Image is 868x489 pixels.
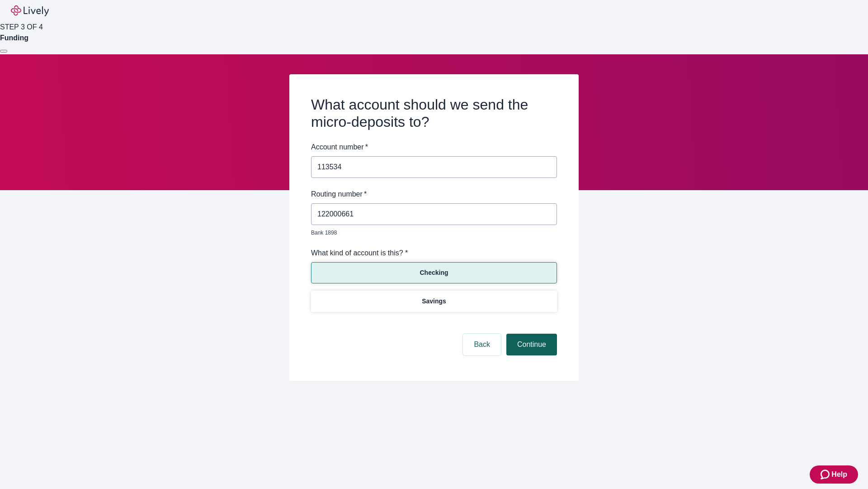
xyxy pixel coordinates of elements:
span: Help [831,469,847,480]
label: What kind of account is this? * [311,248,408,259]
p: Bank 1898 [311,229,551,237]
p: Savings [422,297,446,306]
label: Account number [311,142,368,153]
button: Continue [506,334,557,355]
svg: Zendesk support icon [821,469,831,480]
p: Checking [420,268,448,278]
button: Zendesk support iconHelp [810,465,858,484]
button: Checking [311,262,557,283]
button: Back [463,334,501,355]
img: Lively [11,5,49,16]
label: Routing number [311,189,367,200]
h2: What account should we send the micro-deposits to? [311,96,557,131]
button: Savings [311,291,557,312]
